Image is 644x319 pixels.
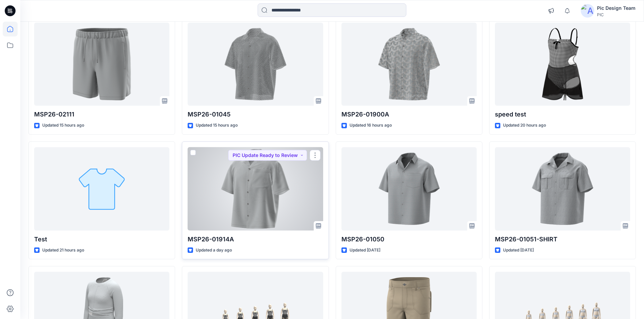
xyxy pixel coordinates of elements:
p: Updated [DATE] [503,247,534,254]
div: PIC [597,12,636,17]
p: MSP26-01045 [188,110,323,119]
p: Updated 16 hours ago [350,122,392,129]
p: Updated 15 hours ago [196,122,238,129]
p: Updated 20 hours ago [503,122,546,129]
p: Updated 21 hours ago [42,247,84,254]
p: Test [34,235,169,244]
p: MSP26-01900A [341,110,477,119]
p: MSP26-01051-SHIRT [495,235,630,244]
a: MSP26-01045 [188,23,323,106]
a: speed test [495,23,630,106]
a: MSP26-01900A [341,23,477,106]
div: Pic Design Team [597,4,636,12]
a: MSP26-01914A [188,147,323,231]
p: MSP26-01050 [341,235,477,244]
p: MSP26-01914A [188,235,323,244]
a: MSP26-01050 [341,147,477,231]
p: MSP26-02111 [34,110,169,119]
p: Updated [DATE] [350,247,380,254]
a: Test [34,147,169,231]
a: MSP26-01051-SHIRT [495,147,630,231]
a: MSP26-02111 [34,23,169,106]
p: speed test [495,110,630,119]
p: Updated a day ago [196,247,232,254]
img: avatar [581,4,594,18]
p: Updated 15 hours ago [42,122,84,129]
